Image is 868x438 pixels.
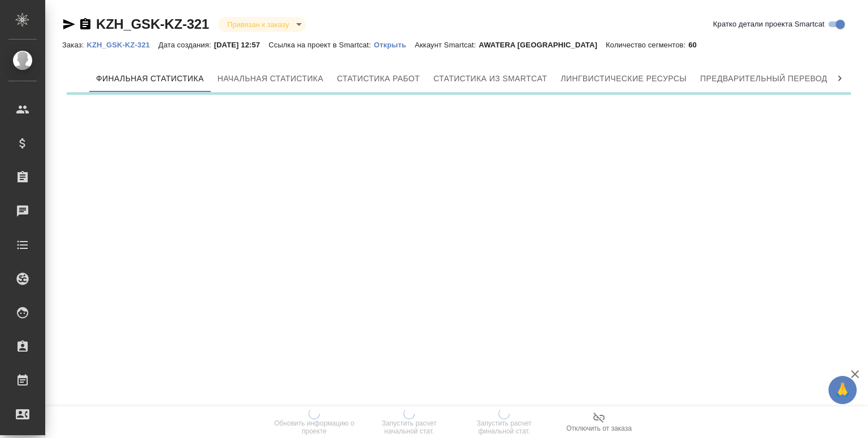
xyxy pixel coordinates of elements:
span: Кратко детали проекта Smartcat [713,19,824,30]
button: Скопировать ссылку [79,17,92,31]
span: Статистика из Smartcat [433,72,547,86]
span: 🙏 [833,378,852,402]
p: [DATE] 12:57 [214,41,269,49]
p: Ссылка на проект в Smartcat: [268,41,374,49]
p: KZH_GSK-KZ-321 [86,41,158,49]
p: Количество сегментов: [606,41,688,49]
button: Привязан к заказу [224,20,292,29]
p: Аккаунт Smartcat: [415,41,479,49]
p: Заказ: [62,41,86,49]
p: AWATERA [GEOGRAPHIC_DATA] [479,41,606,49]
p: Открыть [374,41,415,49]
div: Привязан к заказу [218,17,306,32]
a: Открыть [374,40,415,49]
p: 60 [688,41,705,49]
span: Начальная статистика [218,72,324,86]
button: 🙏 [828,376,857,404]
span: Финальная статистика [96,72,204,86]
button: Скопировать ссылку для ЯМессенджера [62,17,76,31]
span: Предварительный перевод [700,72,827,86]
p: Дата создания: [158,41,214,49]
span: Статистика работ [337,72,420,86]
a: KZH_GSK-KZ-321 [86,40,158,49]
span: Лингвистические ресурсы [561,72,687,86]
a: KZH_GSK-KZ-321 [96,16,209,32]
